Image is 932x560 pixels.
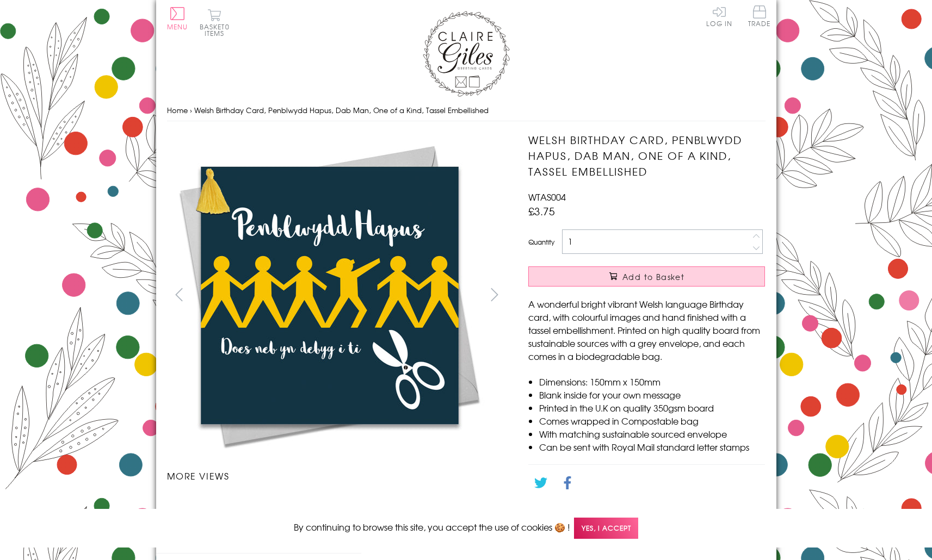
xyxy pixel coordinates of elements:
img: Welsh Birthday Card, Penblwydd Hapus, Dab Man, One of a Kind, Tassel Embellished [507,132,833,458]
a: Trade [748,5,771,29]
span: £3.75 [528,203,555,219]
li: Carousel Page 3 [337,493,422,517]
img: Welsh Birthday Card, Penblwydd Hapus, Dab Man, One of a Kind, Tassel Embellished [294,506,294,507]
span: Welsh Birthday Card, Penblwydd Hapus, Dab Man, One of a Kind, Tassel Embellished [194,105,489,115]
button: Menu [167,7,188,30]
span: Add to Basket [622,271,684,282]
li: Printed in the U.K on quality 350gsm board [539,401,765,414]
p: A wonderful bright vibrant Welsh language Birthday card, with colourful images and hand finished ... [528,297,765,363]
ul: Carousel Pagination [167,493,507,517]
li: Carousel Page 2 [252,493,337,517]
h3: More views [167,469,507,482]
nav: breadcrumbs [167,99,766,122]
img: Welsh Birthday Card, Penblwydd Hapus, Dab Man, One of a Kind, Tassel Embellished [464,506,465,507]
button: Add to Basket [528,266,765,287]
li: Carousel Page 4 [422,493,507,517]
li: Can be sent with Royal Mail standard letter stamps [539,440,765,453]
li: Blank inside for your own message [539,388,765,401]
a: Home [167,105,188,115]
img: Welsh Birthday Card, Penblwydd Hapus, Dab Man, One of a Kind, Tassel Embellished [379,506,380,507]
span: 0 items [205,22,230,38]
span: WTAS004 [528,190,566,203]
span: › [190,105,192,115]
button: prev [167,282,192,307]
a: Log In [706,5,732,27]
h1: Welsh Birthday Card, Penblwydd Hapus, Dab Man, One of a Kind, Tassel Embellished [528,132,765,179]
span: Yes, I accept [574,518,638,539]
span: Trade [748,5,771,27]
label: Quantity [528,237,554,247]
a: Go back to the collection [538,506,643,519]
img: Claire Giles Greetings Cards [423,11,510,97]
span: Menu [167,22,188,32]
li: Carousel Page 1 (Current Slide) [167,493,252,517]
img: Welsh Birthday Card, Penblwydd Hapus, Dab Man, One of a Kind, Tassel Embellished [166,132,493,458]
button: next [482,282,507,307]
li: Dimensions: 150mm x 150mm [539,375,765,388]
li: With matching sustainable sourced envelope [539,427,765,440]
button: Basket0 items [200,9,230,36]
li: Comes wrapped in Compostable bag [539,414,765,427]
